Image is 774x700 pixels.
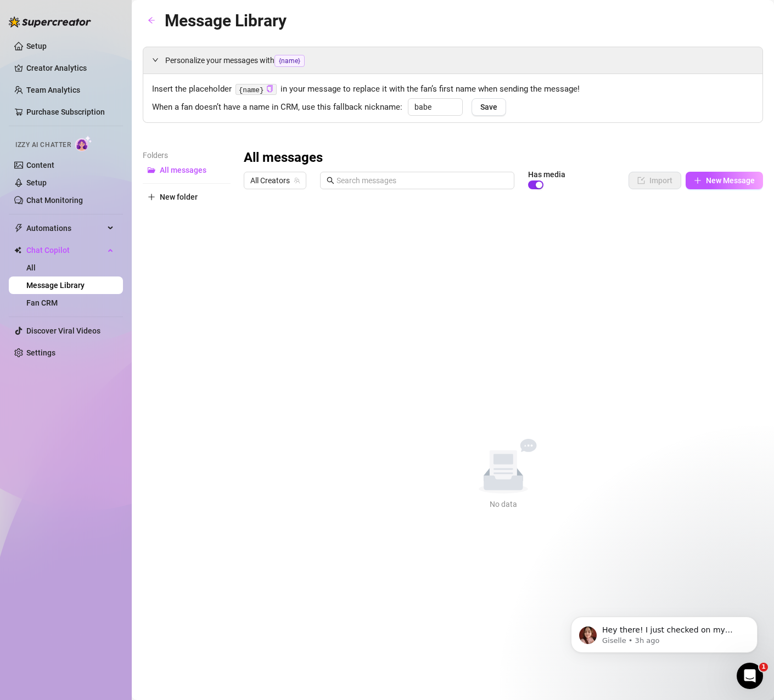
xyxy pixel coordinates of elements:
[26,178,47,187] a: Setup
[152,83,754,96] span: Insert the placeholder in your message to replace it with the fan’s first name when sending the m...
[706,176,755,185] span: New Message
[9,16,91,27] img: logo-BBDzfeDw.svg
[143,161,231,179] button: All messages
[165,54,754,67] span: Personalize your messages with
[75,136,92,151] img: AI Chatter
[759,663,768,671] span: 1
[160,193,198,201] span: New folder
[148,166,155,174] span: folder-open
[250,172,300,189] span: All Creators
[554,594,774,670] iframe: Intercom notifications message
[737,663,763,689] iframe: Intercom live chat
[26,196,83,205] a: Chat Monitoring
[26,281,85,290] a: Message Library
[26,42,47,50] a: Setup
[453,498,554,510] div: No data
[143,149,231,161] article: Folders
[629,172,681,189] button: Import
[26,161,54,170] a: Content
[26,326,100,335] a: Discover Viral Videos
[26,263,36,272] a: All
[26,348,55,357] a: Settings
[15,140,71,150] span: Izzy AI Chatter
[336,174,508,187] input: Search messages
[148,193,155,201] span: plus
[14,246,21,254] img: Chat Copilot
[266,85,273,92] span: copy
[26,298,58,307] a: Fan CRM
[26,219,104,237] span: Automations
[160,166,206,174] span: All messages
[143,188,231,206] button: New folder
[143,47,762,74] div: Personalize your messages with{name}
[244,149,323,167] h3: All messages
[26,86,80,94] a: Team Analytics
[294,177,300,184] span: team
[686,172,763,189] button: New Message
[14,224,23,233] span: thunderbolt
[152,101,402,114] span: When a fan doesn’t have a name in CRM, use this fallback nickname:
[472,98,506,116] button: Save
[26,108,105,116] a: Purchase Subscription
[148,16,155,24] span: arrow-left
[26,59,114,77] a: Creator Analytics
[274,55,305,67] span: {name}
[152,57,159,63] span: expanded
[235,84,277,95] code: {name}
[327,177,334,184] span: search
[694,177,702,184] span: plus
[26,241,104,259] span: Chat Copilot
[266,85,273,93] button: Click to Copy
[480,103,497,111] span: Save
[165,8,287,33] article: Message Library
[528,171,565,178] article: Has media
